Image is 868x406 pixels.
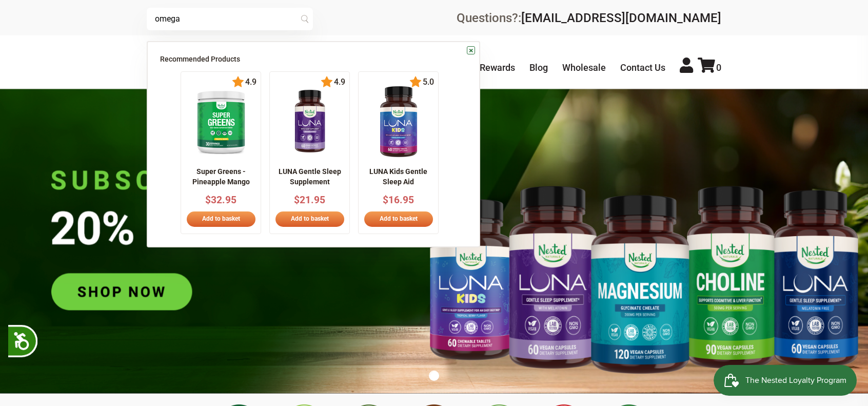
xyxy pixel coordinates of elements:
span: $32.95 [205,194,236,206]
span: Recommended Products [160,55,240,63]
a: [EMAIL_ADDRESS][DOMAIN_NAME] [521,11,721,25]
a: × [467,46,475,54]
div: Questions?: [457,12,721,24]
a: Contact Us [620,62,665,73]
span: 4.9 [333,78,345,87]
img: 1_edfe67ed-9f0f-4eb3-a1ff-0a9febdc2b11_x140.png [363,86,435,158]
img: imgpsh_fullsize_anim_-_2025-02-26T222351.371_x140.png [190,86,252,158]
a: Add to basket [364,211,433,227]
img: star.svg [232,76,244,88]
iframe: Button to open loyalty program pop-up [714,365,858,396]
span: $16.95 [383,194,414,206]
button: 1 of 1 [429,371,439,381]
a: Wholesale [562,62,606,73]
span: 4.9 [244,78,257,87]
a: 0 [698,62,721,73]
p: Super Greens - Pineapple Mango [185,167,257,187]
span: $21.95 [294,194,325,206]
p: LUNA Kids Gentle Sleep Aid [363,167,434,187]
button: Next [449,148,459,158]
p: LUNA Gentle Sleep Supplement [274,167,345,187]
a: Add to basket [187,211,255,227]
a: Blog [529,62,548,73]
span: 0 [716,62,721,73]
img: star.svg [321,76,333,88]
button: Previous [157,148,168,158]
input: Try "Sleeping" [147,8,313,30]
a: Nested Rewards [448,62,515,73]
a: Add to basket [275,211,344,227]
img: NN_LUNA_US_60_front_1_x140.png [282,86,338,158]
span: 5.0 [422,78,434,87]
img: star.svg [409,76,422,88]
